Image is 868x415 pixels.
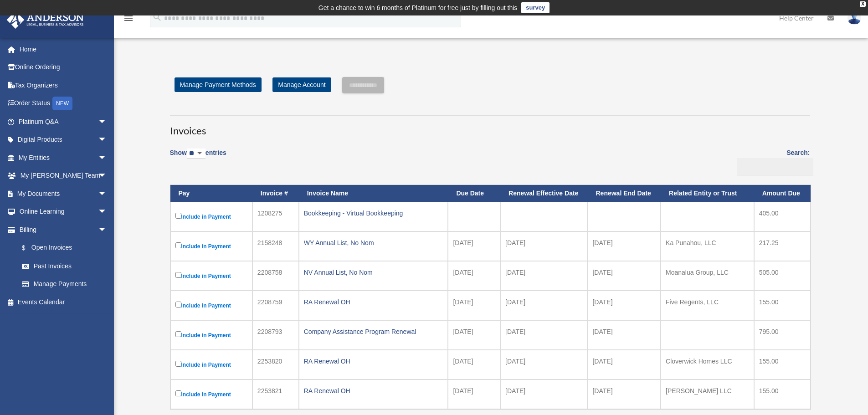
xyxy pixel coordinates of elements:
td: 2208759 [252,291,299,320]
span: arrow_drop_down [98,149,116,167]
input: Include in Payment [175,272,181,278]
td: 2253821 [252,379,299,409]
select: Showentries [187,149,205,159]
td: [DATE] [448,379,500,409]
span: arrow_drop_down [98,131,116,149]
td: 217.25 [754,231,811,261]
span: arrow_drop_down [98,203,116,221]
label: Show entries [170,147,226,168]
td: [DATE] [448,231,500,261]
a: Manage Payments [13,275,116,293]
td: 795.00 [754,320,811,350]
label: Include in Payment [175,300,247,311]
input: Include in Payment [175,361,181,367]
td: 2253820 [252,350,299,379]
td: [DATE] [587,320,661,350]
label: Include in Payment [175,329,247,341]
a: My Documentsarrow_drop_down [6,184,121,203]
h3: Invoices [170,115,810,138]
a: Events Calendar [6,293,121,311]
div: Get a chance to win 6 months of Platinum for free just by filling out this [318,2,518,13]
a: Home [6,40,121,58]
span: arrow_drop_down [98,184,116,203]
a: Order StatusNEW [6,94,121,113]
span: arrow_drop_down [98,167,116,185]
td: [DATE] [500,261,587,291]
td: 2158248 [252,231,299,261]
a: Billingarrow_drop_down [6,220,116,239]
td: Moanalua Group, LLC [661,261,754,291]
a: My [PERSON_NAME] Teamarrow_drop_down [6,167,121,185]
label: Include in Payment [175,241,247,252]
div: RA Renewal OH [304,296,443,308]
label: Include in Payment [175,211,247,222]
input: Include in Payment [175,331,181,337]
td: [DATE] [500,291,587,320]
label: Include in Payment [175,389,247,400]
th: Renewal End Date: activate to sort column ascending [587,185,661,202]
td: 155.00 [754,291,811,320]
td: 155.00 [754,350,811,379]
a: $Open Invoices [13,239,112,257]
div: RA Renewal OH [304,384,443,397]
td: 155.00 [754,379,811,409]
a: Manage Payment Methods [175,77,262,92]
th: Due Date: activate to sort column ascending [448,185,500,202]
td: [DATE] [448,320,500,350]
a: Past Invoices [13,257,116,275]
a: My Entitiesarrow_drop_down [6,149,121,167]
td: 505.00 [754,261,811,291]
div: WY Annual List, No Nom [304,236,443,249]
td: [DATE] [500,231,587,261]
label: Search: [734,147,810,175]
span: $ [27,242,31,254]
th: Renewal Effective Date: activate to sort column ascending [500,185,587,202]
th: Pay: activate to sort column descending [170,185,252,202]
td: [DATE] [448,261,500,291]
input: Include in Payment [175,302,181,307]
th: Amount Due: activate to sort column ascending [754,185,811,202]
td: [DATE] [587,231,661,261]
input: Include in Payment [175,242,181,248]
a: survey [521,2,550,13]
span: arrow_drop_down [98,113,116,131]
td: [DATE] [587,261,661,291]
td: 2208758 [252,261,299,291]
label: Include in Payment [175,359,247,370]
td: [PERSON_NAME] LLC [661,379,754,409]
a: menu [123,16,134,24]
td: Cloverwick Homes LLC [661,350,754,379]
a: Tax Organizers [6,76,121,94]
img: Anderson Advisors Platinum Portal [4,11,87,29]
span: arrow_drop_down [98,220,116,239]
div: NV Annual List, No Nom [304,266,443,279]
input: Search: [737,158,813,175]
div: Company Assistance Program Renewal [304,325,443,338]
div: close [860,1,866,7]
a: Online Ordering [6,58,121,77]
i: search [152,12,162,22]
img: User Pic [847,11,861,25]
td: [DATE] [587,350,661,379]
td: [DATE] [500,320,587,350]
a: Manage Account [272,77,331,92]
input: Include in Payment [175,390,181,396]
i: menu [123,13,134,24]
input: Include in Payment [175,213,181,219]
th: Invoice #: activate to sort column ascending [252,185,299,202]
div: Bookkeeping - Virtual Bookkeeping [304,207,443,220]
td: [DATE] [587,379,661,409]
td: 2208793 [252,320,299,350]
th: Related Entity or Trust: activate to sort column ascending [661,185,754,202]
a: Digital Productsarrow_drop_down [6,131,121,149]
td: [DATE] [448,291,500,320]
div: RA Renewal OH [304,355,443,368]
td: [DATE] [587,291,661,320]
div: NEW [52,97,72,110]
a: Platinum Q&Aarrow_drop_down [6,113,121,131]
td: 1208275 [252,202,299,231]
td: 405.00 [754,202,811,231]
th: Invoice Name: activate to sort column ascending [299,185,448,202]
a: Online Learningarrow_drop_down [6,203,121,221]
td: [DATE] [448,350,500,379]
